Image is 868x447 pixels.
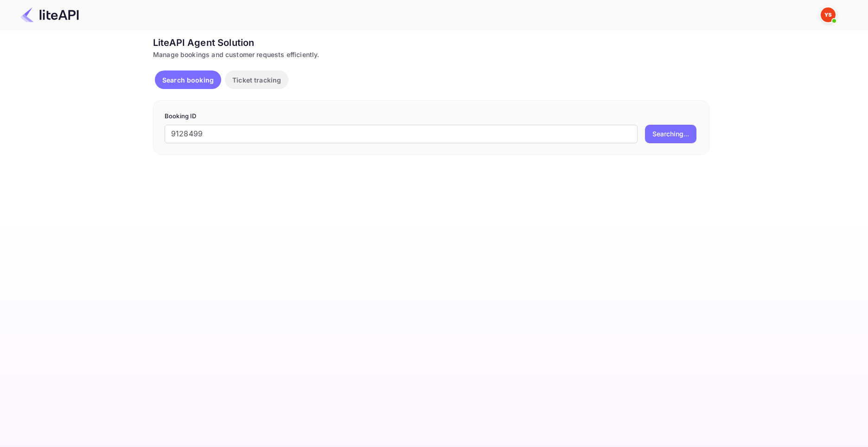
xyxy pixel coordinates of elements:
img: LiteAPI Logo [20,7,79,22]
p: Booking ID [165,112,698,121]
p: Search booking [162,75,214,85]
input: Enter Booking ID (e.g., 63782194) [165,125,638,143]
div: LiteAPI Agent Solution [153,36,709,50]
button: Searching... [645,125,696,143]
div: Manage bookings and customer requests efficiently. [153,50,709,59]
img: Yandex Support [821,7,836,22]
p: Ticket tracking [232,75,281,85]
